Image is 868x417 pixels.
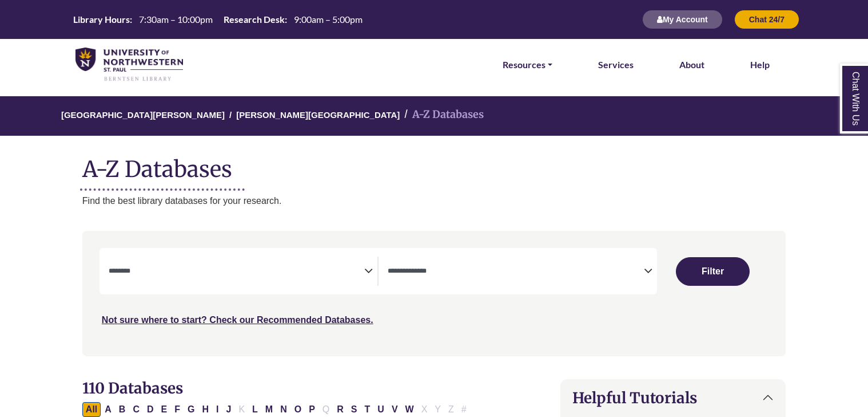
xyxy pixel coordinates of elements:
[222,402,234,417] button: Filter Results J
[348,402,361,417] button: Filter Results S
[171,402,184,417] button: Filter Results F
[374,402,388,417] button: Filter Results U
[561,380,785,416] button: Helpful Tutorials
[503,57,552,72] a: Resources
[82,231,786,356] nav: Search filters
[61,108,225,120] a: [GEOGRAPHIC_DATA][PERSON_NAME]
[734,14,799,24] a: Chat 24/7
[236,108,400,120] a: [PERSON_NAME][GEOGRAPHIC_DATA]
[679,57,704,72] a: About
[402,402,417,417] button: Filter Results W
[82,147,786,182] h1: A-Z Databases
[291,402,305,417] button: Filter Results O
[82,379,183,398] span: 110 Databases
[75,48,183,82] img: library_home
[294,14,363,25] span: 9:00am – 5:00pm
[642,10,723,29] button: My Account
[69,13,133,25] th: Library Hours:
[139,14,213,25] span: 7:30am – 10:00pm
[144,402,157,417] button: Filter Results D
[213,402,222,417] button: Filter Results I
[158,402,171,417] button: Filter Results E
[734,10,799,29] button: Chat 24/7
[262,402,276,417] button: Filter Results M
[277,402,290,417] button: Filter Results N
[82,96,786,136] nav: breadcrumb
[219,13,288,25] th: Research Desk:
[642,14,723,24] a: My Account
[388,402,401,417] button: Filter Results V
[101,402,115,417] button: Filter Results A
[249,402,261,417] button: Filter Results L
[184,402,198,417] button: Filter Results G
[109,267,365,277] textarea: Search
[69,13,367,24] table: Hours Today
[82,194,786,208] p: Find the best library databases for your research.
[388,267,644,277] textarea: Search
[400,107,484,123] li: A-Z Databases
[102,315,373,325] a: Not sure where to start? Check our Recommended Databases.
[69,13,367,26] a: Hours Today
[676,257,749,286] button: Submit for Search Results
[129,402,143,417] button: Filter Results C
[750,57,770,72] a: Help
[598,57,634,72] a: Services
[361,402,374,417] button: Filter Results T
[198,402,212,417] button: Filter Results H
[333,402,347,417] button: Filter Results R
[82,404,471,414] div: Alpha-list to filter by first letter of database name
[305,402,318,417] button: Filter Results P
[82,402,101,417] button: All
[116,402,129,417] button: Filter Results B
